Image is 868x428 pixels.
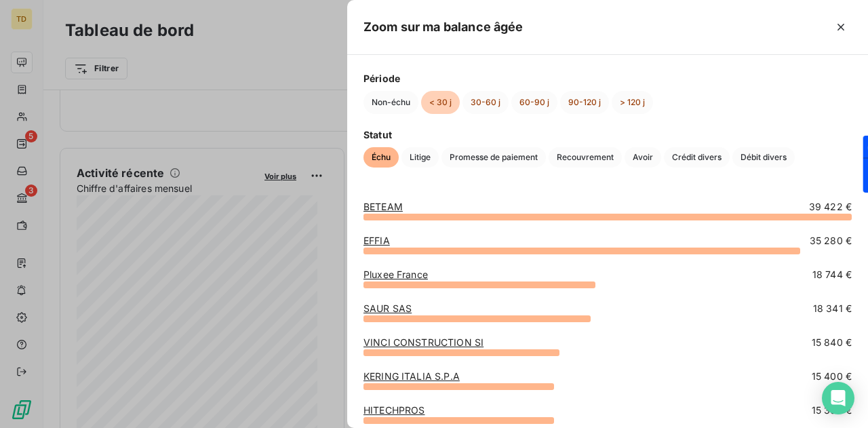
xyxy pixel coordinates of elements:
[511,91,557,114] button: 60-90 j
[363,91,418,114] button: Non-échu
[812,404,852,417] span: 15 360 €
[363,235,390,246] a: EFFIA
[363,404,425,416] a: HITECHPROS
[812,268,852,281] span: 18 744 €
[462,91,509,114] button: 30-60 j
[812,336,852,349] span: 15 840 €
[732,147,795,168] button: Débit divers
[363,71,852,85] span: Période
[625,147,661,168] button: Avoir
[363,269,428,280] a: Pluxee France
[421,91,460,114] button: < 30 j
[363,201,403,212] a: BETEAM
[612,91,653,114] button: > 120 j
[363,303,412,314] a: SAUR SAS
[813,302,852,315] span: 18 341 €
[549,147,622,168] button: Recouvrement
[363,147,399,168] button: Échu
[363,370,460,382] a: KERING ITALIA S.P.A
[812,370,852,383] span: 15 400 €
[401,147,439,168] button: Litige
[363,336,484,348] a: VINCI CONSTRUCTION SI
[560,91,609,114] button: 90-120 j
[810,234,852,248] span: 35 280 €
[822,382,854,414] div: Open Intercom Messenger
[363,18,524,37] h5: Zoom sur ma balance âgée
[664,147,730,168] button: Crédit divers
[441,147,546,168] button: Promesse de paiement
[363,128,852,142] span: Statut
[809,200,852,214] span: 39 422 €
